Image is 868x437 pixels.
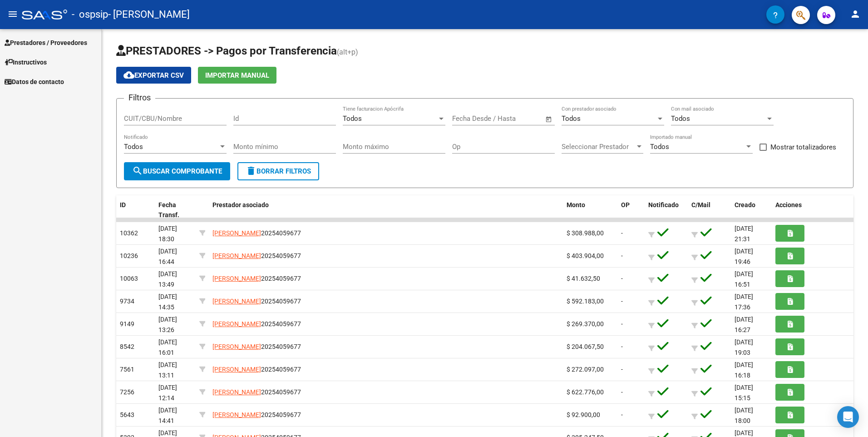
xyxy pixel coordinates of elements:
span: (alt+p) [337,48,358,56]
span: 20254059677 [212,320,301,328]
span: $ 403.904,00 [567,252,604,259]
span: [DATE] 17:36 [735,293,753,311]
datatable-header-cell: Notificado [645,195,688,225]
span: Seleccionar Prestador [562,143,635,151]
datatable-header-cell: Acciones [772,195,853,225]
span: [PERSON_NAME] [212,275,261,282]
mat-icon: delete [246,165,256,176]
h3: Filtros [124,91,155,104]
span: 5643 [120,411,134,418]
span: [DATE] 16:18 [735,361,753,379]
span: Monto [567,201,585,209]
span: [DATE] 16:44 [158,248,177,265]
span: PRESTADORES -> Pagos por Transferencia [116,45,337,57]
span: - [621,275,623,282]
span: [PERSON_NAME] [212,252,261,259]
input: Start date [452,114,482,123]
span: Todos [343,114,362,123]
span: 7256 [120,388,134,396]
span: Todos [562,114,581,123]
span: ID [120,201,126,209]
span: [PERSON_NAME] [212,411,261,418]
span: Instructivos [5,57,47,67]
span: 20254059677 [212,298,301,305]
datatable-header-cell: Monto [563,195,617,225]
span: [PERSON_NAME] [212,298,261,305]
span: [DATE] 13:11 [158,361,177,379]
span: Borrar Filtros [246,167,311,175]
span: [PERSON_NAME] [212,229,261,237]
span: [DATE] 13:49 [158,270,177,288]
span: [DATE] 16:27 [735,316,753,333]
span: 10236 [120,252,138,259]
span: 20254059677 [212,275,301,282]
span: Creado [735,201,755,209]
span: 10362 [120,229,138,237]
span: Exportar CSV [123,71,184,79]
span: C/Mail [691,201,710,209]
span: [DATE] 18:30 [158,225,177,243]
input: End date [490,114,534,123]
span: - [621,252,623,259]
span: 9149 [120,320,134,328]
span: $ 592.183,00 [567,298,604,305]
mat-icon: person [850,9,861,20]
span: Todos [671,114,690,123]
span: $ 41.632,50 [567,275,600,282]
span: - [621,366,623,373]
span: 7561 [120,366,134,373]
span: - ospsip [72,5,108,25]
span: Mostrar totalizadores [770,142,836,153]
span: - [621,411,623,418]
span: 20254059677 [212,229,301,237]
button: Borrar Filtros [237,162,319,180]
span: Prestador asociado [212,201,269,209]
span: [DATE] 14:41 [158,407,177,424]
span: [PERSON_NAME] [212,366,261,373]
button: Importar Manual [198,67,276,84]
span: [DATE] 12:14 [158,384,177,402]
span: - [621,229,623,237]
span: Notificado [648,201,679,209]
span: 20254059677 [212,388,301,396]
span: Fecha Transf. [158,201,179,219]
span: [DATE] 14:35 [158,293,177,311]
span: 20254059677 [212,366,301,373]
datatable-header-cell: Fecha Transf. [155,195,196,225]
span: 9734 [120,298,134,305]
span: - [621,343,623,350]
span: 10063 [120,275,138,282]
span: [DATE] 15:15 [735,384,753,402]
span: [DATE] 13:26 [158,316,177,333]
span: 20254059677 [212,343,301,350]
span: 8542 [120,343,134,350]
datatable-header-cell: Creado [731,195,772,225]
button: Buscar Comprobante [124,162,230,180]
span: - [621,320,623,328]
span: - [PERSON_NAME] [108,5,190,25]
datatable-header-cell: ID [116,195,155,225]
span: [DATE] 16:01 [158,338,177,356]
span: - [621,298,623,305]
span: Buscar Comprobante [132,167,222,175]
span: $ 622.776,00 [567,388,604,396]
span: Datos de contacto [5,77,64,87]
span: 20254059677 [212,252,301,259]
span: Prestadores / Proveedores [5,38,87,48]
mat-icon: search [132,165,143,176]
span: [DATE] 19:46 [735,248,753,265]
datatable-header-cell: Prestador asociado [209,195,563,225]
span: $ 204.067,50 [567,343,604,350]
datatable-header-cell: C/Mail [688,195,731,225]
mat-icon: menu [7,9,18,20]
span: [PERSON_NAME] [212,320,261,328]
mat-icon: cloud_download [123,70,134,80]
button: Open calendar [544,114,554,124]
span: Todos [650,143,669,151]
button: Exportar CSV [116,67,191,84]
span: 20254059677 [212,411,301,418]
span: [PERSON_NAME] [212,388,261,396]
span: Todos [124,143,143,151]
span: [DATE] 16:51 [735,270,753,288]
span: $ 308.988,00 [567,229,604,237]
